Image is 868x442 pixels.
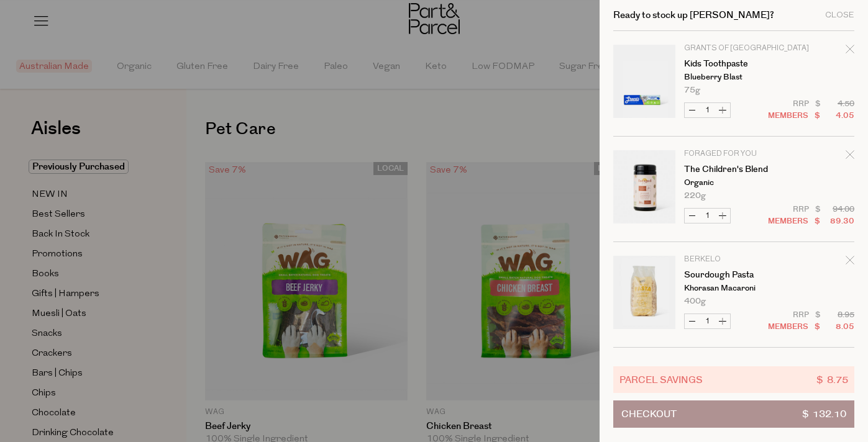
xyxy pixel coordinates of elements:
[684,297,706,305] span: 400g
[684,150,780,158] p: Foraged For You
[846,254,854,271] div: Remove Sourdough Pasta
[846,148,854,165] div: Remove The Children's Blend
[684,165,780,174] a: The Children's Blend
[684,86,700,94] span: 75g
[613,11,774,20] h2: Ready to stock up [PERSON_NAME]?
[700,103,715,117] input: QTY Kids Toothpaste
[684,73,780,81] p: Blueberry Blast
[816,372,848,387] span: $ 8.75
[846,43,854,60] div: Remove Kids Toothpaste
[684,179,780,187] p: Organic
[684,271,780,279] a: Sourdough Pasta
[700,314,715,328] input: QTY Sourdough Pasta
[700,209,715,223] input: QTY The Children's Blend
[613,400,854,428] button: Checkout$ 132.10
[684,284,780,292] p: Khorasan Macaroni
[802,401,846,427] span: $ 132.10
[684,60,780,68] a: Kids Toothpaste
[825,11,854,19] div: Close
[684,45,780,52] p: Grants of [GEOGRAPHIC_DATA]
[684,192,706,200] span: 220g
[621,401,677,427] span: Checkout
[619,372,703,387] span: Parcel Savings
[684,256,780,263] p: Berkelo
